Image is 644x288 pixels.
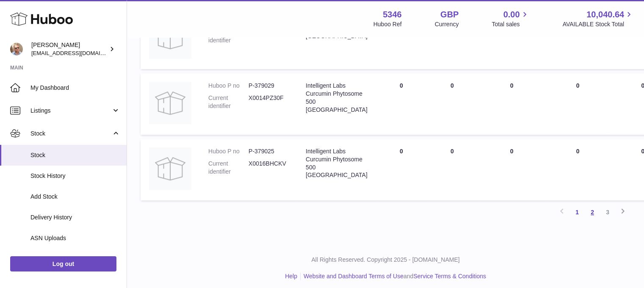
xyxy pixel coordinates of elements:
span: 10,040.64 [586,9,624,20]
a: Service Terms & Conditions [413,273,486,280]
td: 0 [478,8,546,69]
strong: 5346 [383,9,402,20]
dt: Huboo P no [208,147,249,155]
dd: X0014PZ30F [249,94,289,110]
dt: Current identifier [208,94,249,110]
span: [EMAIL_ADDRESS][DOMAIN_NAME] [31,50,124,56]
a: Log out [10,256,116,271]
span: Stock [30,130,111,138]
span: Stock [30,151,120,159]
span: My Dashboard [30,84,120,92]
span: Stock History [30,172,120,180]
dd: P-379029 [249,82,289,90]
td: 0 [427,139,478,200]
p: All Rights Reserved. Copyright 2025 - [DOMAIN_NAME] [134,256,637,264]
span: ASN Uploads [30,234,120,242]
td: 0 [376,139,427,200]
a: 10,040.64 AVAILABLE Stock Total [562,9,634,28]
li: and [301,272,486,280]
img: product image [149,82,191,124]
td: 0 [376,73,427,135]
a: 1 [569,205,585,220]
img: product image [149,147,191,190]
div: Intelligent Labs Curcumin Phytosome 500 [GEOGRAPHIC_DATA] [306,147,368,180]
a: Website and Dashboard Terms of Use [304,273,404,280]
span: 0.00 [503,9,520,20]
dd: P-379025 [249,147,289,155]
td: 0 [478,73,546,135]
strong: GBP [440,9,459,20]
td: 0 [478,139,546,200]
td: 0 [546,139,609,200]
td: 0 [546,8,609,69]
span: Listings [30,107,111,115]
span: Add Stock [30,193,120,201]
span: AVAILABLE Stock Total [562,20,634,28]
span: Total sales [492,20,529,28]
div: Huboo Ref [373,20,402,28]
div: Currency [435,20,459,28]
td: 0 [376,8,427,69]
div: [PERSON_NAME] [31,41,108,57]
div: Intelligent Labs Curcumin Phytosome 500 [GEOGRAPHIC_DATA] [306,82,368,114]
dd: X0016BHCKV [249,160,289,176]
dt: Huboo P no [208,82,249,90]
span: Delivery History [30,213,120,222]
a: 0.00 Total sales [492,9,529,28]
td: 0 [427,73,478,135]
td: 0 [427,8,478,69]
a: 2 [585,205,600,220]
a: Help [285,273,297,280]
img: support@radoneltd.co.uk [10,43,23,55]
td: 0 [546,73,609,135]
dt: Current identifier [208,160,249,176]
img: product image [149,16,191,58]
a: 3 [600,205,615,220]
